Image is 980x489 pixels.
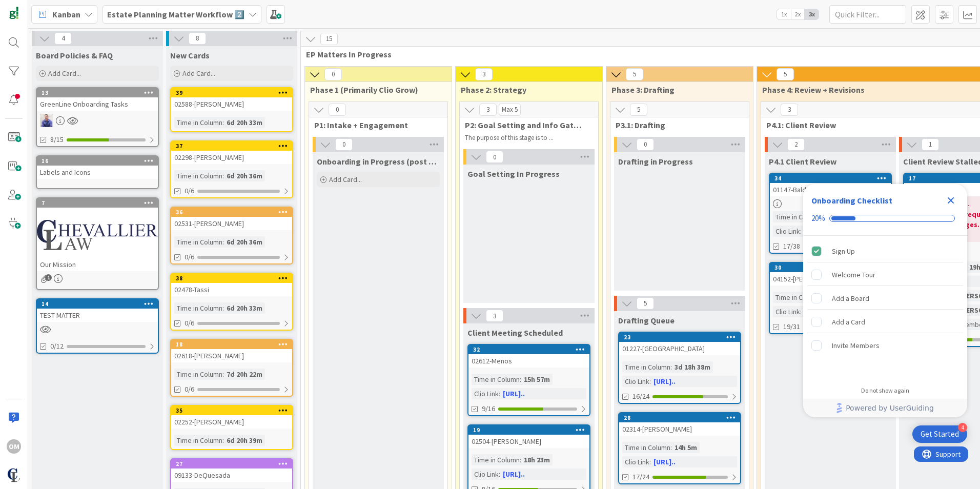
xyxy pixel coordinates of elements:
[468,435,589,448] div: 02504-[PERSON_NAME]
[807,287,963,310] div: Add a Board is incomplete.
[791,9,805,19] span: 2x
[611,85,740,95] span: Phase 3: Drafting
[171,349,292,362] div: 02618-[PERSON_NAME]
[171,208,292,217] div: 36
[171,88,292,111] div: 3902588-[PERSON_NAME]
[222,435,224,446] span: :
[618,156,693,167] span: Drafting in Progress
[521,454,553,465] div: 18h 23m
[171,415,292,429] div: 02252-[PERSON_NAME]
[171,459,292,482] div: 2709133-DeQuesada
[170,339,293,397] a: 1802618-[PERSON_NAME]Time in Column:7d 20h 22m0/6
[37,258,158,271] div: Our Mission
[176,142,292,150] div: 37
[171,283,292,296] div: 02478-Tassi
[800,226,802,237] span: :
[472,388,499,399] div: Clio Link
[171,406,292,429] div: 3502252-[PERSON_NAME]
[224,435,265,446] div: 6d 20h 39m
[171,459,292,468] div: 27
[310,85,439,95] span: Phase 1 (Primarily Clio Grow)
[468,425,589,448] div: 1902504-[PERSON_NAME]
[672,442,700,453] div: 14h 5m
[224,369,265,380] div: 7d 20h 22m
[37,156,158,179] div: 16Labels and Icons
[37,198,158,271] div: 7Our Mission
[670,361,672,373] span: :
[50,341,64,352] span: 0/12
[174,236,222,248] div: Time in Column
[632,391,649,402] span: 16/24
[224,302,265,314] div: 6d 20h 33m
[654,457,676,466] a: [URL]..
[832,245,855,257] div: Sign Up
[472,454,520,465] div: Time in Column
[37,299,158,322] div: 14TEST MATTER
[37,309,158,322] div: TEST MATTER
[520,454,521,465] span: :
[773,292,821,303] div: Time in Column
[176,275,292,282] div: 38
[769,156,836,167] span: P4.1 Client Review
[36,87,159,147] a: 13GreenLine Onboarding TasksJG8/15
[619,333,740,342] div: 23
[958,423,967,432] div: 4
[36,155,159,189] a: 16Labels and Icons
[943,192,959,209] div: Close Checklist
[770,174,891,196] div: 3401147-Baldor
[520,374,521,385] span: :
[624,414,740,421] div: 28
[803,399,967,417] div: Footer
[472,468,499,480] div: Clio Link
[770,272,891,286] div: 04152-[PERSON_NAME]
[320,33,338,45] span: 15
[36,50,113,60] span: Board Policies & FAQ
[499,388,500,399] span: :
[176,209,292,216] div: 36
[521,374,553,385] div: 15h 57m
[773,211,821,222] div: Time in Column
[649,376,651,387] span: :
[185,186,194,196] span: 0/6
[171,88,292,97] div: 39
[22,2,47,14] span: Support
[54,32,72,45] span: 4
[769,262,892,334] a: 3004152-[PERSON_NAME]Time in Column:16h 3mClio Link:[URL]..19/31
[811,194,892,207] div: Onboarding Checklist
[185,318,194,329] span: 0/6
[467,169,560,179] span: Goal Setting In Progress
[803,236,967,380] div: Checklist items
[171,340,292,362] div: 1802618-[PERSON_NAME]
[829,5,906,24] input: Quick Filter...
[672,361,713,373] div: 3d 18h 38m
[37,198,158,208] div: 7
[40,114,53,127] img: JG
[774,264,891,271] div: 30
[468,425,589,435] div: 19
[170,405,293,450] a: 3502252-[PERSON_NAME]Time in Column:6d 20h 39m
[182,69,215,78] span: Add Card...
[770,174,891,183] div: 34
[170,273,293,331] a: 3802478-TassiTime in Column:6d 20h 33m0/6
[846,402,934,414] span: Powered by UserGuiding
[176,341,292,348] div: 18
[783,321,800,332] span: 19/31
[171,208,292,230] div: 3602531-[PERSON_NAME]
[189,32,206,45] span: 8
[832,339,880,352] div: Invite Members
[654,377,676,386] a: [URL]..
[45,274,52,281] span: 1
[329,104,346,116] span: 0
[170,50,210,60] span: New Cards
[37,88,158,111] div: 13GreenLine Onboarding Tasks
[461,85,589,95] span: Phase 2: Strategy
[176,89,292,96] div: 39
[324,68,342,80] span: 0
[922,138,939,151] span: 1
[171,468,292,482] div: 09133-DeQuesada
[467,328,563,338] span: Client Meeting Scheduled
[630,104,647,116] span: 5
[649,456,651,467] span: :
[773,306,800,317] div: Clio Link
[335,138,353,151] span: 0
